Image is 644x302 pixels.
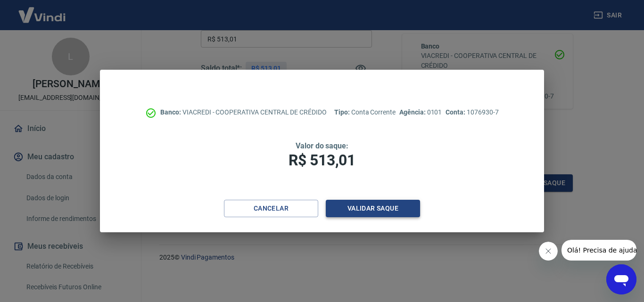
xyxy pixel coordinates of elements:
span: Valor do saque: [296,141,348,150]
p: Conta Corrente [334,107,396,117]
iframe: Mensagem da empresa [561,240,636,261]
span: Banco: [160,108,182,116]
p: 0101 [399,107,442,117]
span: Conta: [446,108,467,116]
button: Validar saque [326,200,420,217]
span: Agência: [399,108,427,116]
span: Olá! Precisa de ajuda? [6,7,79,14]
button: Cancelar [224,200,318,217]
iframe: Fechar mensagem [539,242,558,261]
p: VIACREDI - COOPERATIVA CENTRAL DE CRÉDIDO [160,107,327,117]
iframe: Botão para abrir a janela de mensagens [606,264,636,294]
p: 1076930-7 [446,107,498,117]
span: R$ 513,01 [289,151,355,169]
span: Tipo: [334,108,351,116]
